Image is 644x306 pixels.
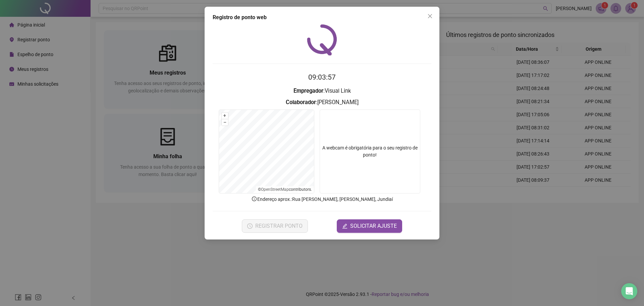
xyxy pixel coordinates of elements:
[350,222,397,230] span: SOLICITAR AJUSTE
[242,219,308,233] button: REGISTRAR PONTO
[261,187,289,192] a: OpenStreetMap
[425,11,435,21] button: Close
[621,283,637,299] div: Open Intercom Messenger
[337,219,402,233] button: editSOLICITAR AJUSTE
[251,196,257,202] span: info-circle
[342,223,347,229] span: edit
[213,195,431,203] p: Endereço aprox. : Rua [PERSON_NAME], [PERSON_NAME], Jundiaí
[213,98,431,107] h3: : [PERSON_NAME]
[293,88,323,94] strong: Empregador
[222,119,228,126] button: –
[213,87,431,95] h3: : Visual Link
[320,110,420,193] div: A webcam é obrigatória para o seu registro de ponto!
[222,113,228,119] button: +
[427,13,433,19] span: close
[258,187,312,192] li: © contributors.
[213,13,431,21] div: Registro de ponto web
[286,99,316,105] strong: Colaborador
[307,24,337,55] img: QRPoint
[308,73,336,81] time: 09:03:57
